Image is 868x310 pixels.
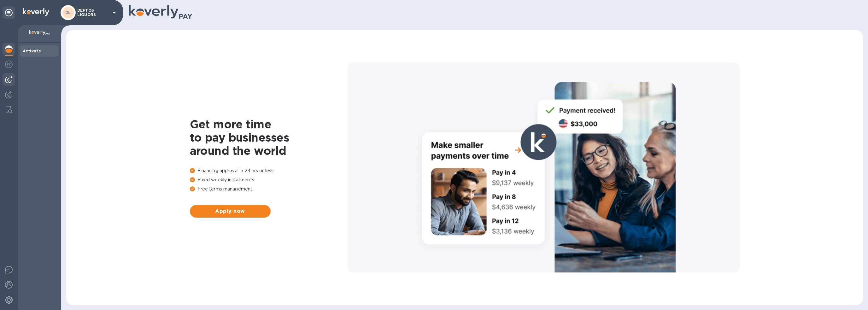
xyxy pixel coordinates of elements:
[190,118,348,157] h1: Get more time to pay businesses around the world
[23,8,49,16] img: Logo
[3,6,15,19] div: Unpin categories
[5,61,13,68] img: Foreign exchange
[190,177,348,183] p: Fixed weekly installments.
[65,10,71,15] b: DL
[195,208,266,215] span: Apply now
[77,8,109,17] p: DEFTOS LIQUORS
[190,205,271,218] button: Apply now
[190,186,348,192] p: Free terms management.
[23,49,41,53] b: Activate
[190,167,348,174] p: Financing approval in 24 hrs or less.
